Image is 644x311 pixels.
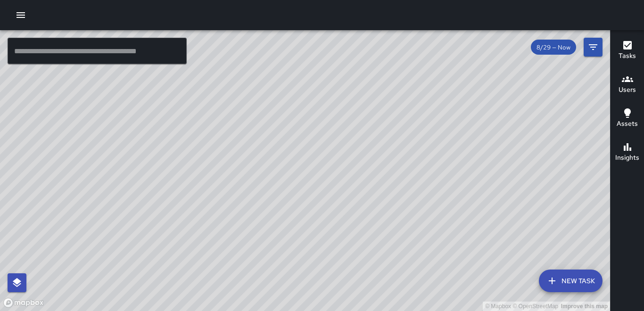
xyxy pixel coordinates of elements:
h6: Tasks [619,51,636,61]
h6: Users [619,85,636,95]
button: Users [611,68,644,102]
button: Filters [584,38,603,57]
button: New Task [539,270,603,292]
span: 8/29 — Now [531,43,576,51]
button: Assets [611,102,644,136]
h6: Insights [615,153,639,163]
button: Insights [611,136,644,170]
button: Tasks [611,34,644,68]
h6: Assets [617,119,638,129]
